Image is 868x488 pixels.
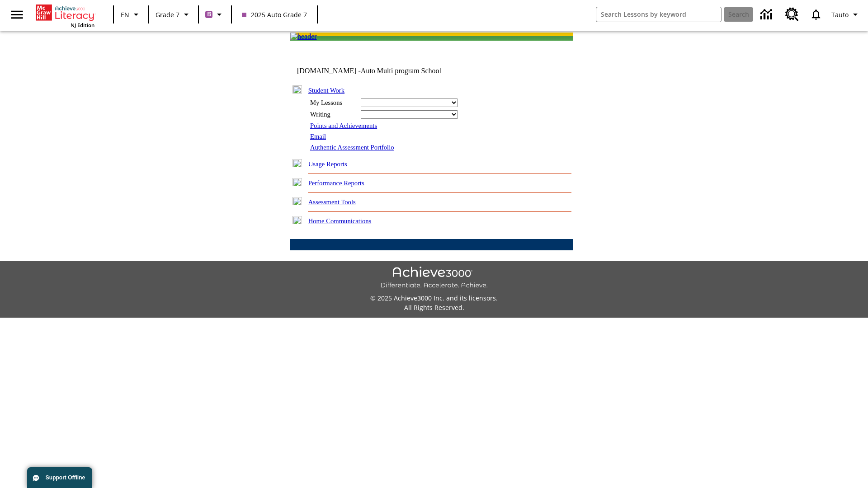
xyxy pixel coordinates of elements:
[380,267,488,290] img: Achieve3000 Differentiate Accelerate Achieve
[755,2,780,27] a: Data Center
[4,1,30,28] button: Open side menu
[292,216,302,224] img: plus.gif
[27,467,92,488] button: Support Offline
[308,198,356,206] a: Assessment Tools
[831,10,849,19] span: Tauto
[310,99,355,107] div: My Lessons
[290,33,317,41] img: header
[292,85,302,94] img: minus.gif
[292,178,302,186] img: plus.gif
[156,10,179,19] span: Grade 7
[361,67,441,75] nobr: Auto Multi program School
[308,179,364,187] a: Performance Reports
[310,111,355,118] div: Writing
[242,10,307,19] span: 2025 Auto Grade 7
[152,6,195,23] button: Grade: Grade 7, Select a grade
[308,87,344,94] a: Student Work
[71,22,94,28] span: NJ Edition
[828,6,864,23] button: Profile/Settings
[308,217,372,225] a: Home Communications
[308,160,347,168] a: Usage Reports
[46,474,85,481] span: Support Offline
[117,6,146,23] button: Language: EN, Select a language
[310,122,377,129] a: Points and Achievements
[297,67,463,75] td: [DOMAIN_NAME] -
[36,3,94,28] div: Home
[804,3,828,26] a: Notifications
[121,10,129,19] span: EN
[310,133,326,140] a: Email
[202,6,228,23] button: Boost Class color is purple. Change class color
[596,7,721,22] input: search field
[292,159,302,167] img: plus.gif
[292,197,302,205] img: plus.gif
[310,144,394,151] a: Authentic Assessment Portfolio
[207,9,211,20] span: B
[780,2,804,27] a: Resource Center, Will open in new tab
